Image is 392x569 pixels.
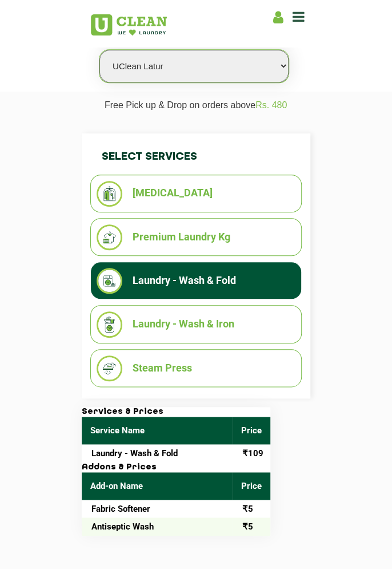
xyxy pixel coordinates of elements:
[233,500,270,517] td: ₹5
[82,500,233,517] td: Fabric Softener
[97,181,295,207] li: [MEDICAL_DATA]
[97,355,122,381] img: Steam Press
[255,100,287,110] span: Rs. 480
[82,517,233,535] td: Antiseptic Wash
[97,311,295,337] li: Laundry - Wash & Iron
[97,224,122,250] img: Premium Laundry Kg
[233,417,270,444] th: Price
[233,517,270,535] td: ₹5
[90,139,302,175] h4: Select Services
[90,100,302,119] p: Free Pick up & Drop on orders above
[97,224,295,250] li: Premium Laundry Kg
[233,472,270,500] th: Price
[82,472,233,500] th: Add-on Name
[82,417,233,444] th: Service Name
[82,444,233,462] td: Laundry - Wash & Fold
[82,407,270,417] h3: Services & Prices
[97,181,122,207] img: Dry Cleaning
[91,14,167,35] img: UClean Laundry and Dry Cleaning
[97,268,122,294] img: Laundry - Wash & Fold
[97,311,122,337] img: Laundry - Wash & Iron
[82,463,270,473] h3: Addons & Prices
[97,355,295,381] li: Steam Press
[97,268,295,294] li: Laundry - Wash & Fold
[233,444,270,462] td: ₹109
